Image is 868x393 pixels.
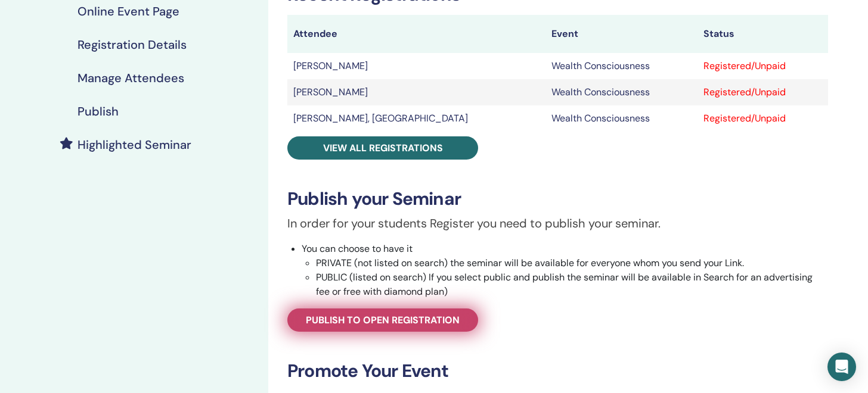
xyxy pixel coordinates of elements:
span: View all registrations [323,142,443,154]
td: [PERSON_NAME] [287,53,545,79]
div: Registered/Unpaid [703,111,821,126]
td: [PERSON_NAME] [287,79,545,105]
h4: Publish [77,104,119,118]
div: Open Intercom Messenger [827,353,856,381]
td: Wealth Consciousness [545,79,698,105]
h4: Online Event Page [77,4,179,18]
a: View all registrations [287,136,478,160]
th: Attendee [287,15,545,53]
h4: Registration Details [77,38,187,52]
td: Wealth Consciousness [545,105,698,132]
li: You can choose to have it [302,242,828,299]
p: In order for your students Register you need to publish your seminar. [287,214,828,232]
li: PUBLIC (listed on search) If you select public and publish the seminar will be available in Searc... [316,270,828,299]
h3: Promote Your Event [287,360,828,382]
a: Publish to open registration [287,308,478,332]
div: Registered/Unpaid [703,59,821,73]
div: Registered/Unpaid [703,85,821,99]
td: [PERSON_NAME], [GEOGRAPHIC_DATA] [287,105,545,132]
h4: Highlighted Seminar [77,138,191,152]
th: Status [697,15,827,53]
span: Publish to open registration [306,314,460,326]
td: Wealth Consciousness [545,53,698,79]
li: PRIVATE (not listed on search) the seminar will be available for everyone whom you send your Link. [316,256,828,270]
h4: Manage Attendees [77,71,184,85]
h3: Publish your Seminar [287,188,828,210]
th: Event [545,15,698,53]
